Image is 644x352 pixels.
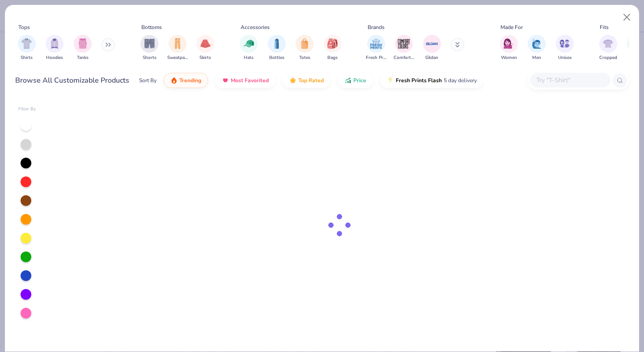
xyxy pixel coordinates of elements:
img: Gildan Image [425,37,439,50]
div: filter for Cropped [599,35,617,61]
img: Shirts Image [21,38,32,49]
span: Most Favorited [231,77,269,84]
div: Bottoms [141,23,162,31]
div: Brands [368,23,385,31]
span: Hoodies [46,54,63,61]
button: filter button [167,35,188,61]
span: Gildan [425,54,438,61]
img: Cropped Image [603,38,613,49]
button: filter button [240,35,258,61]
div: filter for Tanks [74,35,92,61]
div: filter for Totes [296,35,314,61]
img: Skirts Image [200,38,211,49]
div: Tops [18,23,30,31]
span: Sweatpants [167,54,188,61]
div: filter for Shirts [18,35,36,61]
div: Made For [500,23,523,31]
span: Shirts [21,54,33,61]
img: Fresh Prints Image [369,37,383,50]
div: filter for Hats [240,35,258,61]
span: Trending [179,77,201,84]
img: Shorts Image [144,38,155,49]
span: Fresh Prints [366,54,386,61]
div: Sort By [139,76,157,84]
div: Fits [600,23,609,31]
div: Accessories [241,23,270,31]
span: Men [532,54,541,61]
span: Bags [327,54,338,61]
img: most_fav.gif [222,77,229,84]
input: Try "T-Shirt" [535,75,604,85]
div: filter for Sweatpants [167,35,188,61]
img: trending.gif [170,77,178,84]
span: Women [501,54,517,61]
div: filter for Bags [324,35,342,61]
span: Price [353,77,366,84]
img: Tanks Image [78,38,88,49]
img: Hoodies Image [50,38,59,49]
div: filter for Unisex [556,35,574,61]
span: Totes [299,54,310,61]
button: filter button [296,35,314,61]
img: Women Image [504,38,514,49]
button: Price [338,73,373,88]
button: Close [619,9,636,26]
span: 5 day delivery [444,75,477,86]
img: Hats Image [244,38,254,49]
span: Tanks [77,54,89,61]
button: filter button [196,35,214,61]
span: Unisex [558,54,572,61]
img: Bottles Image [272,38,282,49]
button: filter button [324,35,342,61]
button: filter button [140,35,158,61]
img: TopRated.gif [289,77,297,84]
button: filter button [46,35,64,61]
button: Trending [164,73,208,88]
span: Fresh Prints Flash [396,77,442,84]
button: Most Favorited [215,73,275,88]
button: filter button [556,35,574,61]
img: Men Image [532,38,542,49]
div: filter for Women [500,35,518,61]
button: filter button [423,35,441,61]
div: filter for Comfort Colors [394,35,414,61]
img: Totes Image [300,38,309,49]
img: Comfort Colors Image [397,37,411,50]
span: Shorts [143,54,157,61]
button: filter button [528,35,546,61]
div: filter for Bottles [268,35,286,61]
div: Filter By [18,106,36,113]
button: filter button [18,35,36,61]
span: Skirts [199,54,211,61]
span: Comfort Colors [394,54,414,61]
img: Bags Image [327,38,337,49]
span: Hats [244,54,254,61]
div: Browse All Customizable Products [15,75,129,86]
div: filter for Skirts [196,35,214,61]
span: Top Rated [298,77,324,84]
span: Bottles [269,54,284,61]
button: filter button [500,35,518,61]
button: Fresh Prints Flash5 day delivery [380,73,483,88]
div: filter for Men [528,35,546,61]
img: Sweatpants Image [173,38,182,49]
button: filter button [599,35,617,61]
div: filter for Gildan [423,35,441,61]
button: filter button [366,35,386,61]
span: Cropped [599,54,617,61]
img: Unisex Image [559,38,570,49]
div: filter for Shorts [140,35,158,61]
button: filter button [268,35,286,61]
button: filter button [394,35,414,61]
img: flash.gif [387,77,394,84]
button: filter button [74,35,92,61]
div: filter for Hoodies [46,35,64,61]
div: filter for Fresh Prints [366,35,386,61]
button: Top Rated [283,73,330,88]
